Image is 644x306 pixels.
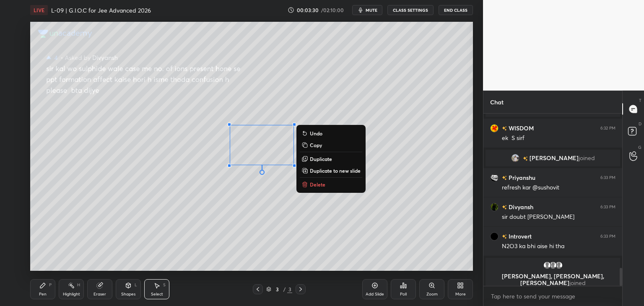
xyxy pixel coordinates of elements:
[387,5,434,15] button: CLASS SETTINGS
[426,292,438,296] div: Zoom
[30,5,48,15] div: LIVE
[287,285,292,293] div: 3
[366,292,384,296] div: Add Slide
[310,167,361,174] p: Duplicate to new slide
[639,121,641,127] p: D
[507,173,535,182] h6: Priyanshu
[543,261,551,270] img: default.png
[502,205,507,210] img: no-rating-badge.077c3623.svg
[310,142,322,148] p: Copy
[502,242,615,251] div: N2O3 ka bhi aise hi tha
[93,292,106,296] div: Eraser
[121,292,135,296] div: Shapes
[483,91,510,113] p: Chat
[523,156,528,161] img: no-rating-badge.077c3623.svg
[511,154,519,162] img: fe7fa4495f914fa3a7b2aad73ec78f22.jpg
[490,174,499,182] img: 3
[300,154,362,164] button: Duplicate
[273,287,281,292] div: 3
[352,5,382,15] button: mute
[400,292,407,296] div: Poll
[579,155,595,161] span: joined
[502,234,507,239] img: no-rating-badge.077c3623.svg
[310,156,332,162] p: Duplicate
[439,5,473,15] button: End Class
[507,232,532,241] h6: Introvert
[300,128,362,138] button: Undo
[63,292,80,296] div: Highlight
[455,292,466,296] div: More
[490,232,499,241] img: f54941d580cb4bd2afcb81b5b4405c67.jpg
[600,205,615,210] div: 6:33 PM
[366,7,377,13] span: mute
[502,134,615,143] div: ek S sirf
[49,283,52,287] div: P
[600,234,615,239] div: 6:33 PM
[507,124,534,132] h6: WISDOM
[483,114,622,286] div: grid
[502,213,615,221] div: sir doubt [PERSON_NAME]
[135,283,137,287] div: L
[491,273,615,286] p: [PERSON_NAME], [PERSON_NAME], [PERSON_NAME]
[530,155,579,161] span: [PERSON_NAME]
[507,202,533,211] h6: Divyansh
[300,179,362,189] button: Delete
[310,181,325,188] p: Delete
[163,283,166,287] div: S
[502,184,615,192] div: refresh kar @sushovit
[555,261,563,270] img: default.png
[39,292,47,296] div: Pen
[638,144,641,150] p: G
[300,140,362,150] button: Copy
[310,130,322,137] p: Undo
[502,126,507,131] img: no-rating-badge.077c3623.svg
[300,166,362,176] button: Duplicate to new slide
[51,6,151,14] h4: L-09 | G.I.O.C for Jee Advanced 2026
[600,126,615,131] div: 6:32 PM
[151,292,163,296] div: Select
[283,287,286,292] div: /
[639,97,641,104] p: T
[569,279,586,287] span: joined
[77,283,80,287] div: H
[490,203,499,211] img: 3
[600,175,615,180] div: 6:33 PM
[502,176,507,180] img: no-rating-badge.077c3623.svg
[549,261,557,270] img: default.png
[490,124,499,132] img: de8d7602d00b469da6937212f6ee0f8f.jpg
